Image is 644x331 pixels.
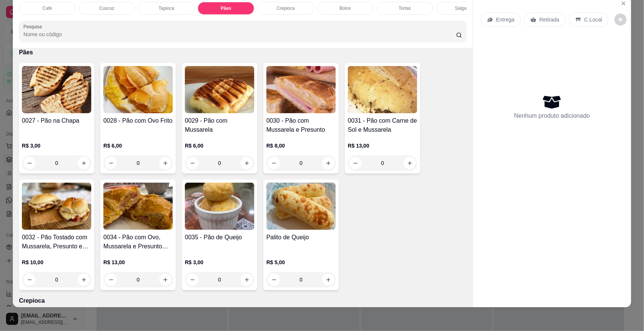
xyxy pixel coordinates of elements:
button: decrease-product-quantity [268,274,280,286]
p: R$ 3,00 [22,142,91,149]
button: increase-product-quantity [322,274,334,286]
p: R$ 8,00 [266,142,336,149]
img: product-image [185,183,254,230]
img: product-image [348,66,417,113]
p: Tapioca [158,5,174,11]
button: decrease-product-quantity [186,157,198,169]
img: product-image [103,183,173,230]
p: R$ 10,00 [22,259,91,266]
h4: 0030 - Pão com Mussarela e Presunto [266,116,336,134]
img: product-image [185,66,254,113]
button: increase-product-quantity [241,157,253,169]
p: Cuscuz [99,5,114,11]
img: product-image [266,183,336,230]
p: R$ 6,00 [103,142,173,149]
p: R$ 13,00 [348,142,417,149]
img: product-image [266,66,336,113]
p: Nenhum produto adicionado [514,111,590,120]
p: Salgados [455,5,474,11]
img: product-image [22,66,91,113]
p: R$ 6,00 [185,142,254,149]
h4: 0029 - Pão com Mussarela [185,116,254,134]
h4: Palito de Queijo [266,233,336,242]
p: R$ 3,00 [185,259,254,266]
label: Pesquisa [23,23,45,30]
img: product-image [103,66,173,113]
p: R$ 13,00 [103,259,173,266]
p: Tortas [399,5,411,11]
p: R$ 5,00 [266,259,336,266]
p: Pães [221,5,231,11]
img: product-image [22,183,91,230]
button: decrease-product-quantity [186,274,198,286]
p: Pães [19,48,467,57]
p: C.Local [584,16,602,23]
input: Pesquisa [23,31,456,38]
h4: 0032 - Pão Tostado com Mussarela, Presunto e Requeijao [22,233,91,251]
h4: 0035 - Pão de Queijo [185,233,254,242]
p: Crepioca [277,5,295,11]
h4: 0027 - Pão na Chapa [22,116,91,125]
p: Entrega [496,16,515,23]
button: increase-product-quantity [241,274,253,286]
h4: 0028 - Pão com Ovo Frito [103,116,173,125]
button: decrease-product-quantity [615,14,627,26]
h4: 0034 - Pão com Ovo, Mussarela e Presunto (Mistão) [103,233,173,251]
h4: 0031 - Pão com Carne de Sol e Mussarela [348,116,417,134]
p: Café [42,5,52,11]
p: Retirada [539,16,559,23]
p: Crepioca [19,296,467,305]
p: Bolos [340,5,351,11]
